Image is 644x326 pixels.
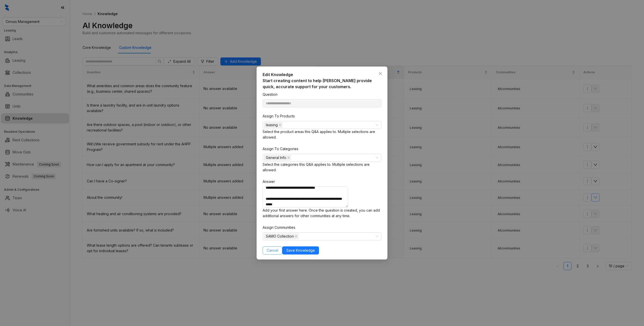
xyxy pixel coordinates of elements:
div: Add your first answer here. Once the question is created, you can add additional answers for othe... [263,208,381,219]
span: General Info [266,155,286,160]
div: Start creating content to help [PERSON_NAME] provide quick, accurate support for your customers. [263,78,381,90]
span: close [378,72,382,76]
span: leasing [266,122,278,128]
div: Edit Knowledge [263,72,381,78]
span: Save Knowledge [286,248,315,253]
button: Close [376,70,384,78]
span: SAMO Collection [266,234,294,239]
div: Select the categories this Q&A applies to. Multiple selections are allowed. [263,162,381,173]
div: Select the product areas this Q&A applies to. Multiple selections are allowed. [263,129,381,140]
span: close [295,235,297,238]
span: close [279,124,281,126]
button: Save Knowledge [282,246,319,254]
div: Answer [263,179,275,184]
span: leasing [264,122,283,128]
div: Assign Communities [263,225,295,230]
span: SAMO Collection [264,233,299,239]
span: Cancel [267,248,278,253]
button: Cancel [263,246,282,254]
div: Question [263,92,277,97]
span: General Info [264,155,291,161]
div: Assign To Categories [263,146,298,152]
div: Assign To Products [263,113,295,119]
span: close [287,156,290,159]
